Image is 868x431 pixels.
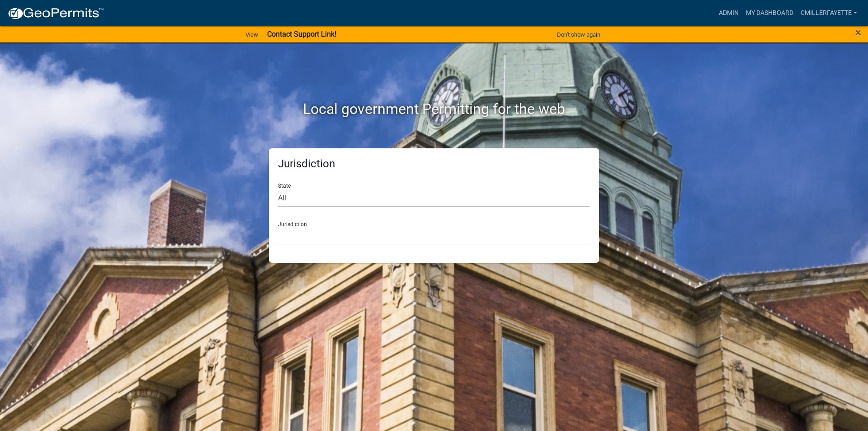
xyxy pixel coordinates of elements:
[797,5,861,22] a: cmillerfayette
[267,30,336,38] strong: Contact Support Link!
[742,5,797,22] a: My Dashboard
[855,26,861,39] span: ×
[278,157,590,171] h5: Jurisdiction
[715,5,742,22] a: Admin
[242,27,262,42] a: View
[553,27,604,42] button: Don't show again
[183,100,685,118] h2: Local government Permitting for the web
[855,27,861,38] button: Close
